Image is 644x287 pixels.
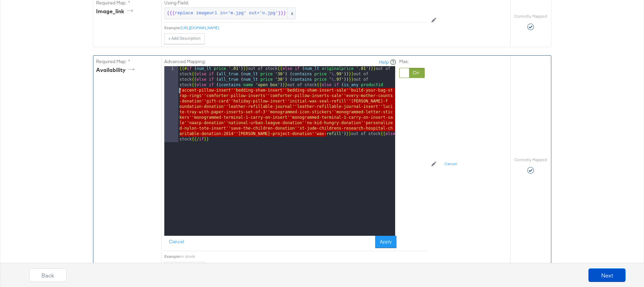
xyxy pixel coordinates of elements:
button: Back [29,268,67,282]
div: Example: [164,25,181,31]
label: Correctly Mapped [514,157,547,162]
span: {{{ [167,10,175,17]
div: image_link [96,7,135,15]
div: 1 [164,66,178,142]
button: Cancel [164,236,189,248]
div: in stock [181,254,427,259]
button: + Add Description [164,33,205,44]
div: Example: [164,254,181,259]
span: x [287,8,295,19]
label: Max: [399,58,425,65]
button: Cancel [440,159,461,170]
a: Help [379,59,389,65]
label: Required Map: * [96,58,159,65]
div: availability [96,66,137,74]
span: }}} [278,10,286,17]
span: replace imageurl in='m.jpg' out='o.jpg' [175,10,278,17]
label: Advanced Mapping: [164,58,206,65]
a: [URL][DOMAIN_NAME] [181,25,219,30]
button: Apply [375,236,397,248]
button: Next [588,268,626,282]
label: Correctly Mapped [514,14,547,19]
